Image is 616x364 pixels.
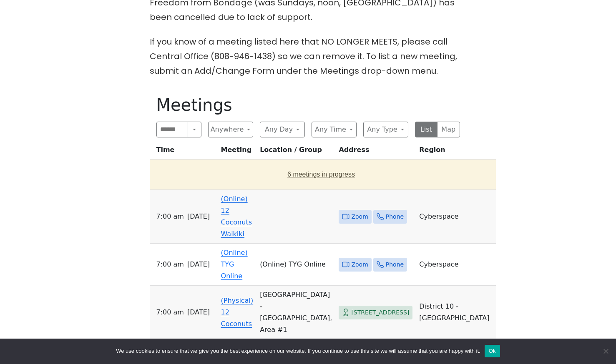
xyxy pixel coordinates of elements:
[256,144,335,160] th: Location / Group
[156,122,189,137] input: Search
[437,122,460,137] button: Map
[312,122,357,137] button: Any Time
[416,244,496,286] td: Cyberspace
[601,347,610,355] span: No
[156,259,184,270] span: 7:00 AM
[150,144,218,160] th: Time
[256,244,335,286] td: (Online) TYG Online
[363,122,408,137] button: Any Type
[221,297,254,328] a: (Physical) 12 Coconuts
[416,144,496,160] th: Region
[187,259,210,270] span: [DATE]
[386,212,404,222] span: Phone
[156,307,184,318] span: 7:00 AM
[150,35,467,78] p: If you know of a meeting listed here that NO LONGER MEETS, please call Central Office (808-946-14...
[218,144,257,160] th: Meeting
[485,345,500,357] button: Ok
[208,122,253,137] button: Anywhere
[188,122,201,137] button: Search
[156,211,184,222] span: 7:00 AM
[116,347,480,355] span: We use cookies to ensure that we give you the best experience on our website. If you continue to ...
[335,144,416,160] th: Address
[256,286,335,339] td: [GEOGRAPHIC_DATA] - [GEOGRAPHIC_DATA], Area #1
[351,259,368,270] span: Zoom
[187,307,210,318] span: [DATE]
[416,190,496,244] td: Cyberspace
[156,95,460,115] h1: Meetings
[221,195,252,238] a: (Online) 12 Coconuts Waikiki
[351,307,409,318] span: [STREET_ADDRESS]
[415,122,438,137] button: List
[153,163,490,186] button: 6 meetings in progress
[221,249,248,280] a: (Online) TYG Online
[187,211,210,222] span: [DATE]
[351,212,368,222] span: Zoom
[260,122,305,137] button: Any Day
[386,259,404,270] span: Phone
[416,286,496,339] td: District 10 - [GEOGRAPHIC_DATA]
